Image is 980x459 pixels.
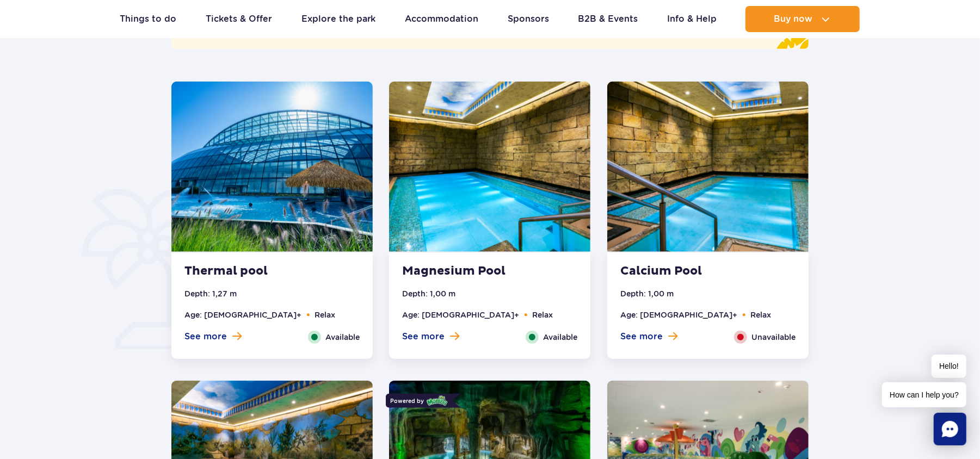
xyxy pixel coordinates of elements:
li: Depth: 1,27 m [184,288,237,300]
div: Chat [934,413,966,445]
li: Relax [532,309,553,321]
li: Age: [DEMOGRAPHIC_DATA]+ [620,309,737,321]
a: Things to do [120,6,177,32]
button: See more [402,331,459,343]
a: Explore the park [301,6,376,32]
strong: Magnesium Pool [402,264,534,279]
span: Unavailable [751,331,796,343]
span: See more [620,331,663,343]
img: Thermal pool [171,82,373,252]
strong: Calcium Pool [620,264,752,279]
button: Buy now [745,6,860,32]
span: How can I help you? [882,382,966,407]
span: Hello! [932,355,966,378]
span: See more [402,331,445,343]
a: Accommodation [405,6,478,32]
span: Available [543,331,577,343]
li: Relax [315,309,335,321]
img: Calcium Pool [607,82,809,252]
span: See more [184,331,227,343]
span: Buy now [774,14,812,24]
img: Mamba logo [427,395,448,407]
button: See more [184,331,242,343]
span: Available [325,331,360,343]
img: Magnesium Pool [389,82,590,252]
li: Depth: 1,00 m [620,288,674,300]
li: Age: [DEMOGRAPHIC_DATA]+ [184,309,301,321]
a: Sponsors [508,6,549,32]
li: Age: [DEMOGRAPHIC_DATA]+ [402,309,519,321]
a: Info & Help [667,6,717,32]
li: Depth: 1,00 m [402,288,455,300]
button: See more [620,331,677,343]
li: Relax [750,309,771,321]
strong: Thermal pool [184,264,316,279]
a: B2B & Events [578,6,638,32]
div: Powered by [386,394,453,408]
a: Tickets & Offer [206,6,272,32]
